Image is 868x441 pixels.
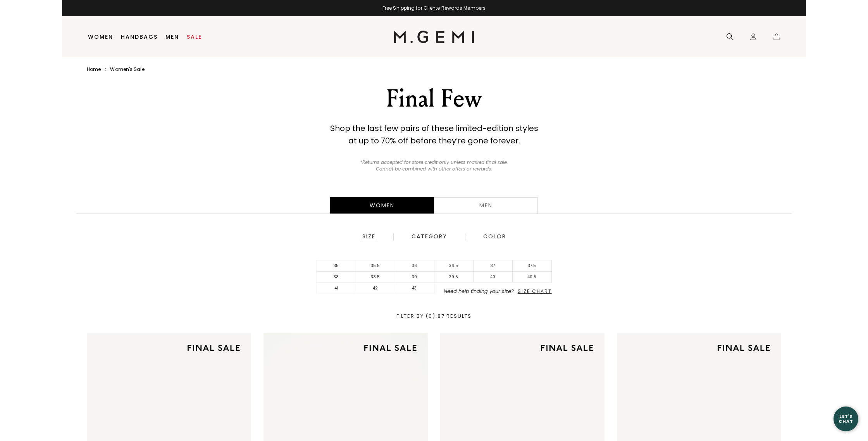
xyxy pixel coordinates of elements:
span: Size Chart [518,288,552,295]
li: 42 [356,283,395,294]
a: Handbags [121,34,158,40]
div: Category [411,233,448,240]
a: Men [434,197,538,214]
li: 40 [474,272,513,283]
a: Women's sale [110,66,144,72]
li: 38.5 [356,272,395,283]
li: 40.5 [513,272,552,283]
img: final sale tag [711,338,777,358]
li: 35.5 [356,260,395,272]
div: Free Shipping for Cliente Rewards Members [62,5,806,11]
img: final sale tag [181,338,246,358]
li: 39 [395,272,434,283]
a: Men [165,34,179,40]
div: Color [483,233,506,240]
li: 39.5 [434,272,474,283]
div: Let's Chat [834,414,858,424]
li: Need help finding your size? [434,289,552,294]
li: 36.5 [434,260,474,272]
img: final sale tag [534,338,600,358]
div: Women [330,197,434,214]
a: Sale [187,34,202,40]
strong: Shop the last few pairs of these limited-edition styles at up to 70% off before they’re gone fore... [330,123,538,146]
div: Final Few [300,85,568,113]
li: 37 [474,260,513,272]
li: 38 [317,272,356,283]
img: final sale tag [357,338,423,358]
div: Size [362,233,376,240]
li: 35 [317,260,356,272]
li: 37.5 [513,260,552,272]
img: M.Gemi [394,31,475,43]
div: Filter By (0) : 87 Results [72,314,796,319]
p: *Returns accepted for store credit only unless marked final sale. Cannot be combined with other o... [356,159,513,172]
li: 43 [395,283,434,294]
a: Women [88,34,113,40]
li: 36 [395,260,434,272]
a: Home [87,66,101,72]
li: 41 [317,283,356,294]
